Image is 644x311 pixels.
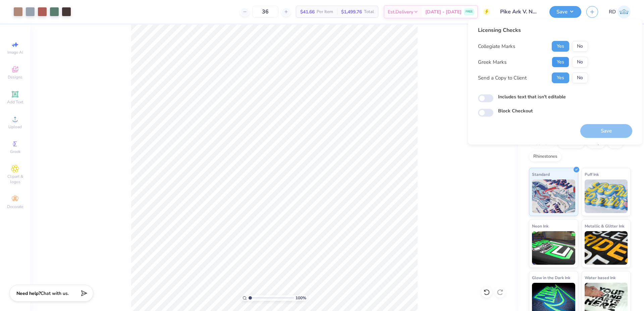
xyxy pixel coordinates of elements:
span: [DATE] - [DATE] [425,8,462,15]
div: Licensing Checks [478,26,588,34]
button: Save [549,6,581,18]
input: – – [252,6,278,18]
span: Standard [532,171,550,178]
button: Yes [552,41,569,52]
span: Per Item [317,8,333,15]
span: Puff Ink [585,171,599,178]
span: Clipart & logos [3,174,27,185]
span: Designs [8,74,22,80]
span: Metallic & Glitter Ink [585,222,624,229]
label: Block Checkout [498,107,533,114]
span: $1,499.76 [341,8,362,15]
span: Greek [10,149,20,154]
span: Add Text [7,99,23,105]
button: Yes [552,72,569,83]
div: Rhinestones [529,152,561,162]
div: Collegiate Marks [478,43,515,50]
span: RD [609,8,616,16]
div: Send a Copy to Client [478,74,527,82]
span: $41.66 [300,8,315,15]
button: No [572,57,588,67]
label: Includes text that isn't editable [498,93,566,100]
button: Yes [552,57,569,67]
img: Puff Ink [585,179,628,213]
span: Chat with us. [41,290,69,297]
span: FREE [466,9,473,14]
a: RD [609,5,631,18]
span: Upload [8,124,22,129]
span: Glow in the Dark Ink [532,274,570,281]
img: Metallic & Glitter Ink [585,231,628,265]
span: Total [364,8,374,15]
span: Decorate [7,204,23,209]
img: Rommel Del Rosario [618,5,631,18]
img: Standard [532,179,575,213]
button: No [572,72,588,83]
span: Est. Delivery [388,8,413,15]
img: Neon Ink [532,231,575,265]
div: Greek Marks [478,58,506,66]
strong: Need help? [16,290,41,297]
span: 100 % [296,295,306,301]
button: No [572,41,588,52]
input: Untitled Design [495,5,544,18]
span: Image AI [7,50,23,55]
span: Neon Ink [532,222,548,229]
span: Water based Ink [585,274,615,281]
